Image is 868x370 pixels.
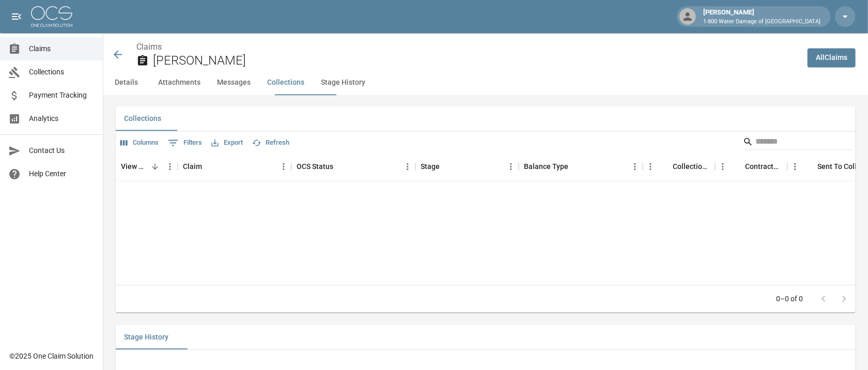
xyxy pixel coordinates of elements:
[103,71,868,96] div: anchor tabs
[183,152,202,181] div: Claim
[421,152,440,181] div: Stage
[524,152,568,181] div: Balance Type
[121,152,148,181] div: View Collection
[162,159,178,175] button: Menu
[333,160,348,174] button: Sort
[116,325,856,350] div: related-list tabs
[658,160,673,174] button: Sort
[209,71,259,96] button: Messages
[136,42,162,52] a: Claims
[116,325,177,350] button: Stage History
[29,67,95,78] span: Collections
[568,160,583,174] button: Sort
[250,135,292,151] button: Refresh
[503,159,519,175] button: Menu
[703,18,820,26] p: 1-800 Water Damage of [GEOGRAPHIC_DATA]
[29,145,95,156] span: Contact Us
[297,152,333,181] div: OCS Status
[259,71,313,96] button: Collections
[743,134,854,152] div: Search
[116,152,178,181] div: View Collection
[776,294,803,304] p: 0–0 of 0
[116,106,856,131] div: related-list tabs
[29,43,95,54] span: Claims
[165,135,205,151] button: Show filters
[803,160,817,174] button: Sort
[440,160,454,174] button: Sort
[627,159,643,175] button: Menu
[715,159,731,175] button: Menu
[276,159,291,175] button: Menu
[808,49,856,68] a: AllClaims
[6,6,27,27] button: open drawer
[118,135,161,151] button: Select columns
[153,54,799,69] h2: [PERSON_NAME]
[136,41,799,54] nav: breadcrumb
[400,159,415,175] button: Menu
[148,160,162,174] button: Sort
[116,106,169,131] button: Collections
[202,160,216,174] button: Sort
[150,71,209,96] button: Attachments
[643,152,715,181] div: Collections Fee
[103,71,150,96] button: Details
[643,159,658,175] button: Menu
[29,90,95,101] span: Payment Tracking
[291,152,415,181] div: OCS Status
[699,7,825,26] div: [PERSON_NAME]
[29,168,95,179] span: Help Center
[415,152,519,181] div: Stage
[519,152,643,181] div: Balance Type
[9,351,94,361] div: © 2025 One Claim Solution
[745,152,782,181] div: Contractor Amount
[29,113,95,124] span: Analytics
[178,152,291,181] div: Claim
[673,152,710,181] div: Collections Fee
[209,135,245,151] button: Export
[313,71,374,96] button: Stage History
[715,152,787,181] div: Contractor Amount
[731,160,745,174] button: Sort
[787,159,803,175] button: Menu
[31,6,72,27] img: ocs-logo-white-transparent.png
